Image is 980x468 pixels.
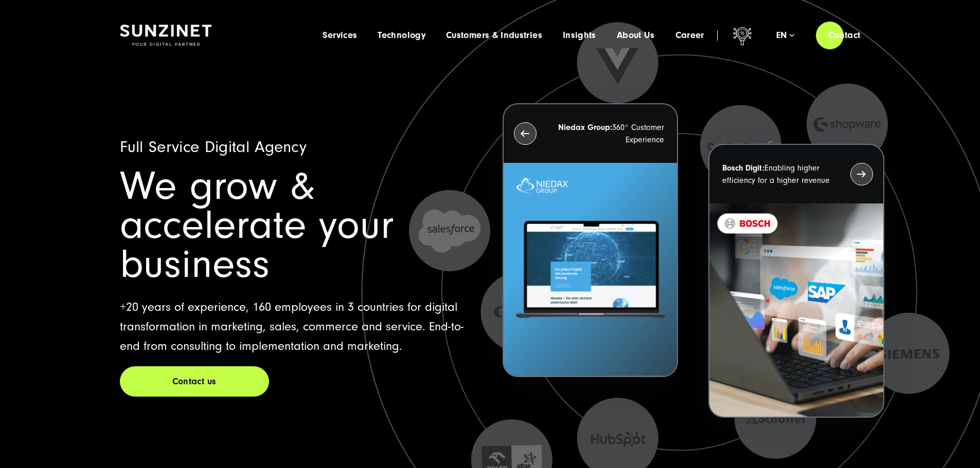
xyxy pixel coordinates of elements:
a: Technology [378,30,425,41]
p: +20 years of experience, 160 employees in 3 countries for digital transformation in marketing, sa... [120,297,478,356]
span: Full Service Digital Agency [120,138,307,156]
a: Customers & Industries [446,30,542,41]
img: recent-project_BOSCH_2024-03 [709,203,883,417]
a: About Us [617,30,655,41]
h1: We grow & accelerate your business [120,167,478,284]
a: Services [323,30,357,41]
p: Enabling higher efficiency for a higher revenue [722,162,831,186]
strong: Bosch Digit: [722,163,764,173]
p: 360° Customer Experience [555,121,664,146]
a: Career [675,30,704,41]
a: Contact [816,21,873,50]
img: SUNZINET Full Service Digital Agentur [120,25,211,46]
button: Niedax Group:360° Customer Experience Letztes Projekt von Niedax. Ein Laptop auf dem die Niedax W... [503,103,678,377]
a: Insights [563,30,596,41]
button: Bosch Digit:Enabling higher efficiency for a higher revenue recent-project_BOSCH_2024-03 [708,144,884,418]
strong: Niedax Group: [558,123,612,132]
a: Contact us [120,366,269,397]
div: en [776,30,794,41]
img: Letztes Projekt von Niedax. Ein Laptop auf dem die Niedax Website geöffnet ist, auf blauem Hinter... [504,163,677,376]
